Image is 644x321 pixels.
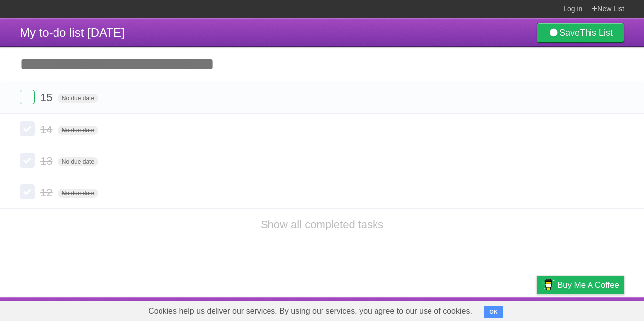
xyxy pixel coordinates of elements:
[40,186,54,199] span: 12
[20,184,35,199] label: Done
[261,218,383,230] a: Show all completed tasks
[524,300,549,319] a: Privacy
[20,153,35,168] label: Done
[580,28,613,38] b: This List
[484,306,503,318] button: OK
[58,189,98,198] span: No due date
[58,126,98,135] span: No due date
[437,300,478,319] a: Developers
[490,300,512,319] a: Terms
[562,300,624,319] a: Suggest a feature
[20,26,125,39] span: My to-do list [DATE]
[40,155,54,167] span: 13
[138,301,482,321] span: Cookies help us deliver our services. By using our services, you agree to our use of cookies.
[537,23,624,43] a: SaveThis List
[20,90,35,104] label: Done
[58,94,98,103] span: No due date
[537,276,624,294] a: Buy me a coffee
[405,300,426,319] a: About
[20,121,35,136] label: Done
[58,157,98,166] span: No due date
[40,123,54,136] span: 14
[40,92,54,104] span: 15
[557,276,619,294] span: Buy me a coffee
[541,276,555,293] img: Buy me a coffee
